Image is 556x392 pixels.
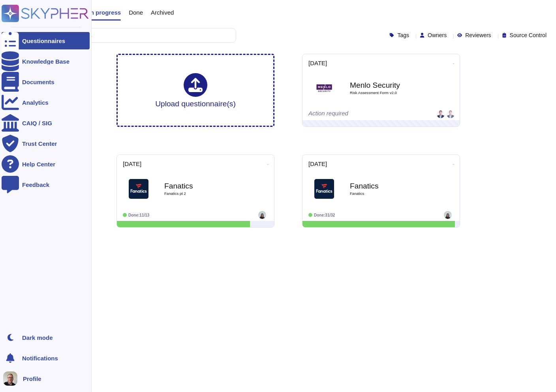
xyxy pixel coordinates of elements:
[308,161,327,167] span: [DATE]
[350,91,429,95] span: Risk Assessment Form v2.0
[314,213,335,217] span: Done: 31/32
[350,192,429,196] span: Fanatics
[308,110,405,118] div: Action required
[2,370,23,387] button: user
[22,161,55,167] div: Help Center
[447,110,455,118] img: user
[2,135,90,152] a: Trust Center
[258,211,266,219] img: user
[23,376,41,382] span: Profile
[444,211,452,219] img: user
[22,335,53,341] div: Dark mode
[22,141,57,147] div: Trust Center
[155,73,236,107] div: Upload questionnaire(s)
[22,355,58,361] span: Notifications
[437,110,445,118] img: user
[308,60,327,66] span: [DATE]
[128,213,149,217] span: Done: 11/13
[129,9,143,15] span: Done
[350,81,429,89] b: Menlo Security
[397,32,409,38] span: Tags
[2,73,90,90] a: Documents
[465,32,491,38] span: Reviewers
[2,94,90,111] a: Analytics
[123,161,141,167] span: [DATE]
[350,182,429,190] b: Fanatics
[510,32,547,38] span: Source Control
[22,120,52,126] div: CAIQ / SIG
[22,79,54,85] div: Documents
[2,114,90,132] a: CAIQ / SIG
[22,38,65,44] div: Questionnaires
[88,9,121,15] span: In progress
[428,32,447,38] span: Owners
[314,78,334,98] img: Logo
[164,192,243,196] span: Fanatics pt 2
[2,32,90,49] a: Questionnaires
[151,9,174,15] span: Archived
[2,176,90,193] a: Feedback
[164,182,243,190] b: Fanatics
[22,58,69,64] div: Knowledge Base
[2,53,90,70] a: Knowledge Base
[31,28,236,42] input: Search by keywords
[22,182,49,188] div: Feedback
[314,179,334,199] img: Logo
[2,155,90,173] a: Help Center
[22,100,49,106] div: Analytics
[3,371,17,386] img: user
[129,179,148,199] img: Logo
